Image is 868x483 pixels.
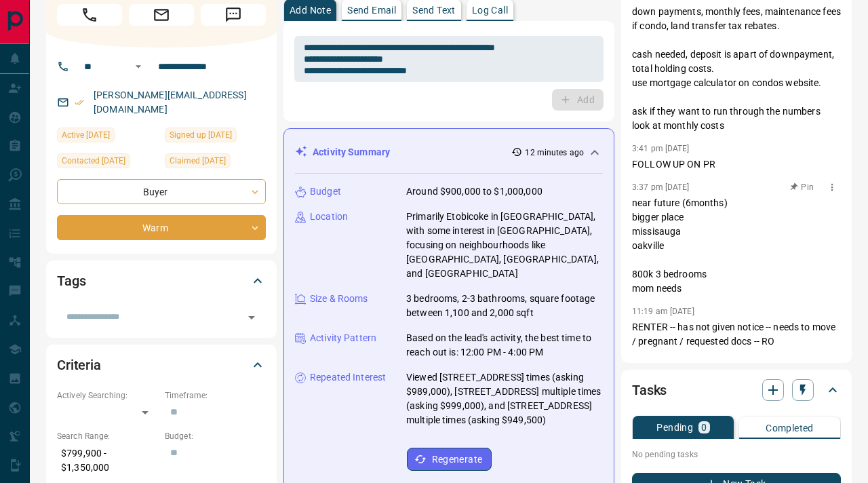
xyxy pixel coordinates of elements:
[656,423,693,432] p: Pending
[406,370,603,427] p: Viewed [STREET_ADDRESS] times (asking $989,000), [STREET_ADDRESS] multiple times (asking $999,000...
[129,4,194,26] span: Email
[170,128,232,142] span: Signed up [DATE]
[632,307,694,316] p: 11:19 am [DATE]
[57,179,266,204] div: Buyer
[632,196,841,296] p: near future (6months) bigger place missisauga oakville 800k 3 bedrooms mom needs
[57,4,122,26] span: Call
[406,292,603,320] p: 3 bedrooms, 2-3 bathrooms, square footage between 1,100 and 2,000 sqft
[165,153,266,172] div: Tue Dec 12 2023
[57,128,158,147] div: Tue Sep 09 2025
[310,292,368,306] p: Size & Rooms
[406,210,603,281] p: Primarily Etobicoke in [GEOGRAPHIC_DATA], with some interest in [GEOGRAPHIC_DATA], focusing on ne...
[632,374,841,406] div: Tasks
[57,389,158,402] p: Actively Searching:
[632,320,841,349] p: RENTER -- has not given notice -- needs to move / pregnant / requested docs -- RO
[57,349,266,381] div: Criteria
[57,442,158,479] p: $799,900 - $1,350,000
[165,389,266,402] p: Timeframe:
[407,448,492,471] button: Regenerate
[57,430,158,442] p: Search Range:
[94,90,247,115] a: [PERSON_NAME][EMAIL_ADDRESS][DOMAIN_NAME]
[525,147,584,159] p: 12 minutes ago
[130,58,146,75] button: Open
[406,331,603,360] p: Based on the lead's activity, the best time to reach out is: 12:00 PM - 4:00 PM
[632,444,841,465] p: No pending tasks
[57,265,266,297] div: Tags
[766,423,814,433] p: Completed
[632,157,841,172] p: FOLLOW UP ON PR
[57,215,266,240] div: Warm
[406,185,542,199] p: Around $900,000 to $1,000,000
[310,331,376,345] p: Activity Pattern
[313,145,390,159] p: Activity Summary
[62,154,125,168] span: Contacted [DATE]
[57,354,101,376] h2: Criteria
[632,144,690,153] p: 3:41 pm [DATE]
[57,270,85,292] h2: Tags
[295,140,603,165] div: Activity Summary12 minutes ago
[632,182,690,192] p: 3:37 pm [DATE]
[310,370,386,385] p: Repeated Interest
[783,181,822,193] button: Pin
[310,185,341,199] p: Budget
[472,5,508,15] p: Log Call
[347,5,396,15] p: Send Email
[57,153,158,172] div: Wed Sep 15 2021
[201,4,266,26] span: Message
[165,430,266,442] p: Budget:
[701,423,707,432] p: 0
[165,128,266,147] div: Tue Mar 24 2020
[310,210,348,224] p: Location
[62,128,110,142] span: Active [DATE]
[412,5,456,15] p: Send Text
[75,98,84,107] svg: Email Verified
[170,154,226,168] span: Claimed [DATE]
[290,5,331,15] p: Add Note
[632,379,667,401] h2: Tasks
[242,308,261,327] button: Open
